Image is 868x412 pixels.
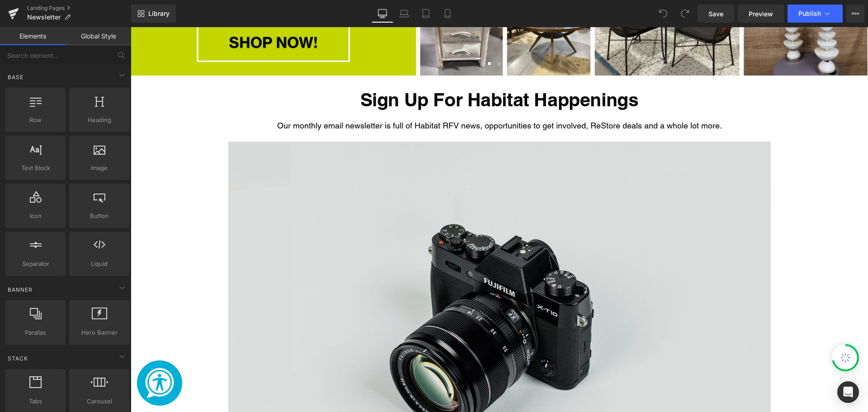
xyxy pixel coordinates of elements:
a: Landing Pages [27,5,131,12]
span: Row [8,115,63,125]
div: Our monthly email newsletter is full of Habitat RFV news, opportunities to get involved, ReStore ... [104,92,633,105]
button: More [846,5,864,23]
a: Laptop [393,5,415,23]
a: Preview [738,5,784,23]
span: Save [708,9,723,19]
div: Launch Recite Me [6,333,52,379]
li: Page dot 3 [377,35,380,38]
span: Liquid [72,259,127,269]
span: Preview [749,9,773,19]
span: Image [72,163,127,173]
a: New Library [131,5,176,23]
span: Text Block [8,163,63,173]
img: Launch Recite Me [13,340,45,372]
span: Library [148,9,170,18]
a: Mobile [437,5,458,23]
span: Publish [798,10,821,17]
span: Stack [7,354,29,363]
h1: Sign Up For Habitat Happenings [104,62,633,83]
a: Global Style [66,27,131,45]
span: Heading [72,115,127,125]
span: Carousel [72,397,127,406]
span: Parallax [8,328,63,337]
span: Banner [7,285,33,294]
span: Newsletter [27,14,61,21]
a: Tablet [415,5,437,23]
span: Base [7,73,24,81]
span: Hero Banner [72,328,127,337]
span: Icon [8,211,63,221]
button: Redo [676,5,694,23]
button: Undo [654,5,672,23]
span: Tabs [8,397,63,406]
a: Desktop [372,5,393,23]
li: Page dot 1 [357,35,360,38]
span: Separator [8,259,63,269]
span: Button [72,211,127,221]
button: Publish [788,5,843,23]
div: Open Intercom Messenger [837,381,859,403]
li: Page dot 2 [367,35,370,38]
